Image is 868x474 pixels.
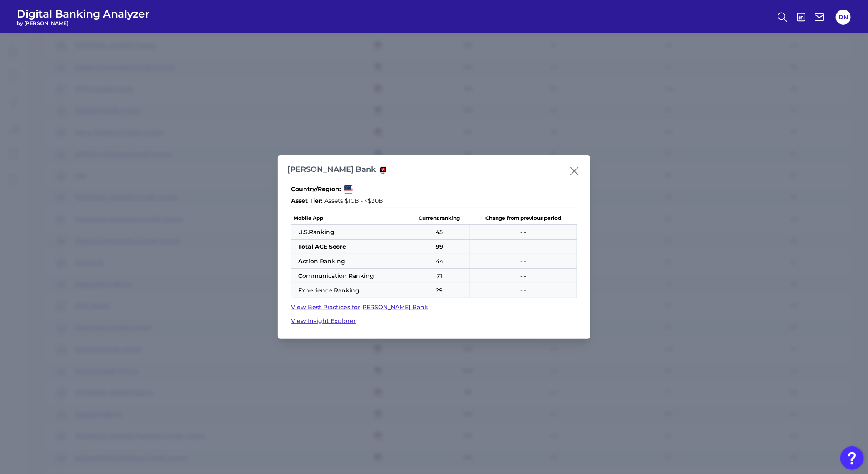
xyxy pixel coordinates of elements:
[470,212,577,225] th: Change from previous period
[291,317,577,325] a: View Insight Explorer
[470,225,577,240] td: - -
[298,272,302,280] b: C
[298,243,346,250] b: Total ACE Score
[470,269,577,283] td: - -
[291,254,409,269] td: ction Ranking
[409,283,470,298] td: 29
[291,283,409,298] td: xperience Ranking
[409,254,470,269] td: 44
[436,243,443,250] b: 99
[470,254,577,269] td: - -
[291,197,323,204] b: Asset Tier:
[520,243,526,250] b: - -
[298,257,303,265] b: A
[298,287,302,294] b: E
[288,165,376,174] h3: [PERSON_NAME] Bank
[291,269,409,283] td: ommunication Ranking
[324,197,383,204] span: Assets $10B - <$30B
[291,225,409,240] td: U.S. Ranking
[17,8,150,20] span: Digital Banking Analyzer
[17,20,150,26] span: by [PERSON_NAME]
[291,185,341,194] b: Country/Region:
[291,303,577,312] a: View Best Practices for[PERSON_NAME] Bank
[409,269,470,283] td: 71
[840,446,864,470] button: Open Resource Center
[409,212,470,225] th: Current ranking
[409,225,470,240] td: 45
[836,10,851,25] button: DN
[470,283,577,298] td: - -
[291,212,409,225] th: Mobile App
